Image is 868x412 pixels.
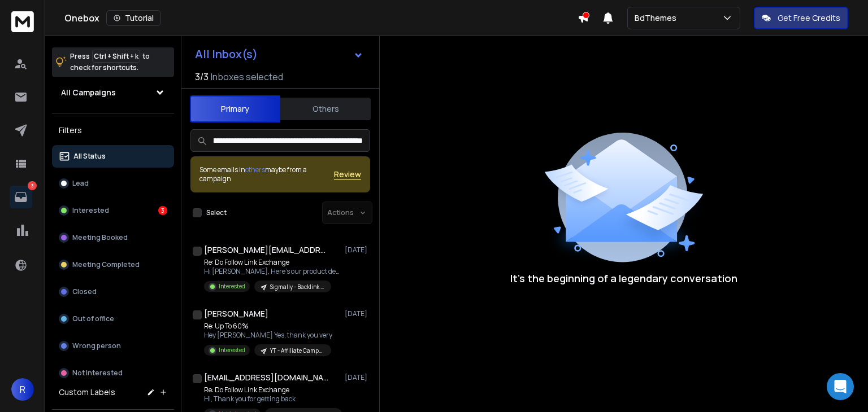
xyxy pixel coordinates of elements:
[72,179,89,188] p: Lead
[204,385,340,395] p: Re: Do Follow Link Exchange
[52,172,174,195] button: Lead
[219,282,245,291] p: Interested
[635,12,681,24] p: BdThemes
[827,373,854,400] div: Open Intercom Messenger
[61,87,116,98] h1: All Campaigns
[345,246,370,255] p: [DATE]
[778,12,840,24] p: Get Free Credits
[204,258,340,267] p: Re: Do Follow Link Exchange
[754,7,848,29] button: Get Free Credits
[52,145,174,168] button: All Status
[245,165,265,174] span: others
[72,314,114,323] p: Out of office
[28,181,37,190] p: 3
[52,81,174,104] button: All Campaigns
[52,335,174,357] button: Wrong person
[186,43,372,65] button: All Inbox(s)
[204,331,332,340] p: Hey [PERSON_NAME] Yes, thank you very
[11,378,34,401] button: R
[334,169,361,180] button: Review
[59,387,115,398] h3: Custom Labels
[70,51,150,73] p: Press to check for shortcuts.
[190,95,280,122] button: Primary
[204,308,268,319] h1: [PERSON_NAME]
[73,152,106,161] p: All Status
[204,322,332,331] p: Re: Up To 60%
[52,253,174,276] button: Meeting Completed
[158,206,167,215] div: 3
[52,122,174,138] h3: Filters
[52,308,174,330] button: Out of office
[280,97,371,121] button: Others
[52,362,174,384] button: Not Interested
[195,49,258,60] h1: All Inbox(s)
[270,347,324,355] p: YT - Affiliate Campaign 2025 Part -2
[92,50,140,63] span: Ctrl + Shift + k
[52,226,174,249] button: Meeting Booked
[10,186,32,208] a: 3
[345,373,370,382] p: [DATE]
[211,70,283,84] h3: Inboxes selected
[72,369,123,378] p: Not Interested
[72,287,97,296] p: Closed
[72,206,109,215] p: Interested
[204,372,328,383] h1: [EMAIL_ADDRESS][DOMAIN_NAME]
[204,395,340,404] p: Hi, Thank you for getting back
[204,244,328,256] h1: [PERSON_NAME][EMAIL_ADDRESS][DOMAIN_NAME]
[64,10,578,26] div: Onebox
[72,233,128,242] p: Meeting Booked
[52,280,174,303] button: Closed
[106,10,161,26] button: Tutorial
[52,199,174,222] button: Interested3
[345,309,370,318] p: [DATE]
[270,283,324,291] p: Sigmally - Backlink Partnership Collab
[206,208,227,217] label: Select
[199,165,334,183] div: Some emails in maybe from a campaign
[204,267,340,276] p: Hi [PERSON_NAME], Here’s our product details: [URL][DOMAIN_NAME] [[URL][DOMAIN_NAME]] Could
[219,346,245,354] p: Interested
[72,341,121,350] p: Wrong person
[72,260,140,269] p: Meeting Completed
[195,70,209,84] span: 3 / 3
[510,270,737,286] p: It’s the beginning of a legendary conversation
